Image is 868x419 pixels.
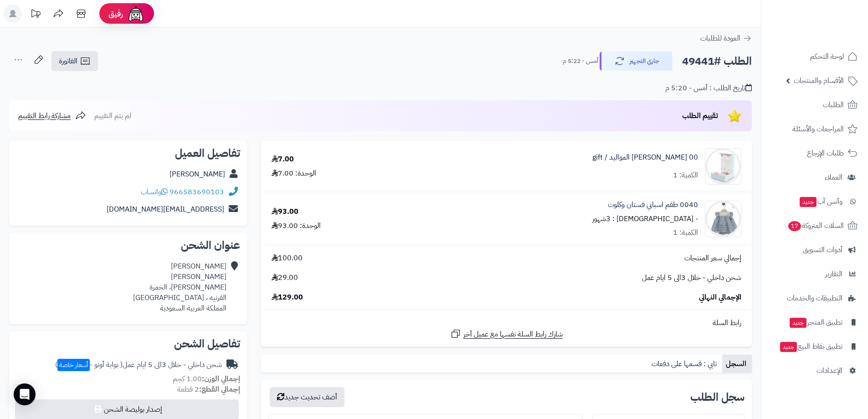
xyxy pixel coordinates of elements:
[108,8,123,19] span: رفيق
[807,147,844,160] span: طلبات الإرجاع
[648,355,722,373] a: تابي : قسمها على دفعات
[169,186,224,197] a: 966583690103
[16,240,240,251] h2: عنوان الشحن
[463,329,563,340] span: شارك رابط السلة نفسها مع عميل آخر
[780,342,797,352] span: جديد
[825,171,842,184] span: العملاء
[682,52,752,71] h2: الطلب #49441
[767,191,863,212] a: وآتس آبجديد
[272,221,321,231] div: الوحدة: 93.00
[767,287,863,309] a: التطبيقات والخدمات
[55,360,222,370] div: شحن داخلي - خلال 3الى 5 ايام عمل
[127,5,145,23] img: ai-face.png
[817,364,842,377] span: الإعدادات
[450,328,563,340] a: شارك رابط السلة نفسها مع عميل آخر
[767,336,863,357] a: تطبيق نقاط البيعجديد
[57,359,90,371] span: أسعار خاصة
[199,384,240,395] strong: إجمالي القطع:
[16,338,240,349] h2: تفاصيل الشحن
[94,110,131,121] span: لم يتم التقييم
[823,98,844,111] span: الطلبات
[642,273,741,283] span: شحن داخلي - خلال 3الى 5 ايام عمل
[810,50,844,63] span: لوحة التحكم
[270,387,344,407] button: أضف تحديث جديد
[608,200,698,210] a: 0040 طقم اسباني فستان وكلوت
[202,373,240,384] strong: إجمالي الوزن:
[700,33,740,44] span: العودة للطلبات
[272,253,303,264] span: 100.00
[767,239,863,261] a: أدوات التسويق
[55,359,123,370] span: ( بوابة أوتو - )
[600,52,673,71] button: جاري التجهيز
[673,170,698,181] div: الكمية: 1
[792,123,844,135] span: المراجعات والأسئلة
[682,110,718,121] span: تقييم الطلب
[787,292,842,305] span: التطبيقات والخدمات
[779,340,842,353] span: تطبيق نقاط البيع
[141,186,168,197] a: واتساب
[133,261,226,313] div: [PERSON_NAME] [PERSON_NAME] [PERSON_NAME]، الخمرة القرنيه ، [GEOGRAPHIC_DATA] المملكة العربية الس...
[563,57,598,66] small: أمس - 5:22 م
[705,148,741,185] img: 1723840178-IMG-20240527-WA0042-90x90.jpg
[705,201,741,237] img: 1715488476-0040-90x90.jpg
[788,221,801,231] span: 17
[107,204,224,215] a: [EMAIL_ADDRESS][DOMAIN_NAME]
[767,360,863,382] a: الإعدادات
[794,74,844,87] span: الأقسام والمنتجات
[169,169,225,180] a: [PERSON_NAME]
[272,207,298,217] div: 93.00
[16,148,240,159] h2: تفاصيل العميل
[177,384,240,395] small: 2 قطعة
[767,166,863,188] a: العملاء
[767,142,863,164] a: طلبات الإرجاع
[767,263,863,285] a: التقارير
[722,355,752,373] a: السجل
[767,215,863,237] a: السلات المتروكة17
[272,168,316,179] div: الوحدة: 7.00
[665,83,752,93] div: تاريخ الطلب : أمس - 5:20 م
[787,219,844,232] span: السلات المتروكة
[592,152,698,163] a: 00 [PERSON_NAME] المواليد / gift
[690,392,745,403] h3: سجل الطلب
[799,195,842,208] span: وآتس آب
[699,292,741,303] span: الإجمالي النهائي
[767,46,863,67] a: لوحة التحكم
[272,273,298,283] span: 29.00
[825,268,842,280] span: التقارير
[803,243,842,256] span: أدوات التسويق
[272,154,294,165] div: 7.00
[767,94,863,116] a: الطلبات
[265,318,748,328] div: رابط السلة
[790,318,806,328] span: جديد
[592,213,698,224] small: - [DEMOGRAPHIC_DATA] : 3شهور
[59,56,77,67] span: الفاتورة
[18,110,71,121] span: مشاركة رابط التقييم
[684,253,741,264] span: إجمالي سعر المنتجات
[51,51,98,71] a: الفاتورة
[700,33,752,44] a: العودة للطلبات
[14,383,36,405] div: Open Intercom Messenger
[789,316,842,329] span: تطبيق المتجر
[173,373,240,384] small: 1.00 كجم
[272,292,303,303] span: 129.00
[18,110,86,121] a: مشاركة رابط التقييم
[800,197,817,207] span: جديد
[673,228,698,238] div: الكمية: 1
[767,118,863,140] a: المراجعات والأسئلة
[767,311,863,333] a: تطبيق المتجرجديد
[24,5,47,25] a: تحديثات المنصة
